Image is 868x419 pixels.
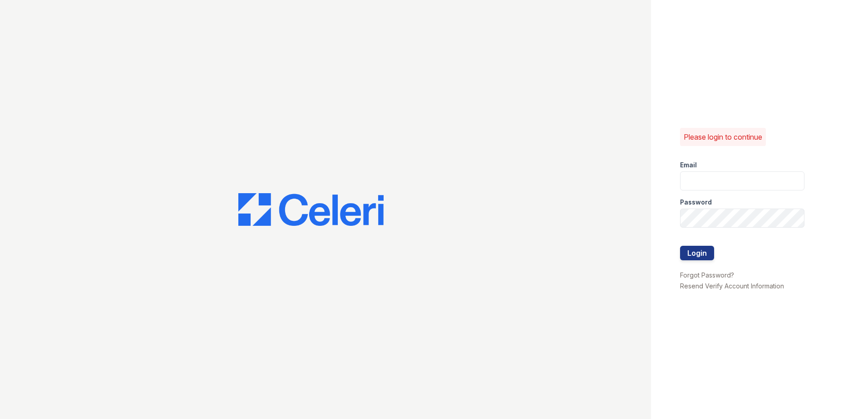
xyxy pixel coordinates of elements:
label: Email [680,161,697,170]
p: Please login to continue [684,132,762,142]
a: Resend Verify Account Information [680,282,784,290]
label: Password [680,198,712,207]
button: Login [680,246,714,260]
img: CE_Logo_Blue-a8612792a0a2168367f1c8372b55b34899dd931a85d93a1a3d3e32e68fde9ad4.png [238,193,384,226]
a: Forgot Password? [680,271,734,279]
